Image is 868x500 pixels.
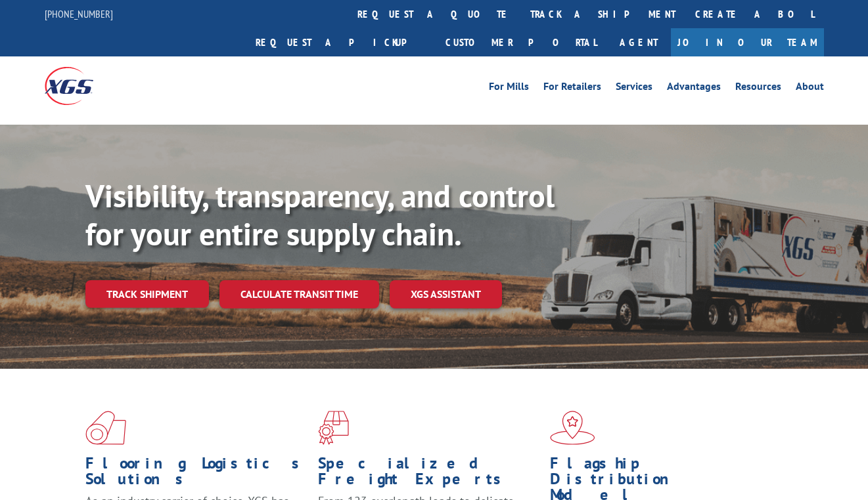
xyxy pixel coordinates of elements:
[219,280,379,308] a: Calculate transit time
[616,81,652,96] a: Services
[318,455,541,493] h1: Specialized Freight Experts
[671,28,824,56] a: Join Our Team
[390,280,502,308] a: XGS ASSISTANT
[489,81,529,96] a: For Mills
[318,411,349,445] img: xgs-icon-focused-on-flooring-red
[543,81,601,96] a: For Retailers
[85,175,555,254] b: Visibility, transparency, and control for your entire supply chain.
[606,28,671,56] a: Agent
[85,455,308,493] h1: Flooring Logistics Solutions
[246,28,436,56] a: Request a pickup
[667,81,721,96] a: Advantages
[796,81,824,96] a: About
[85,411,126,445] img: xgs-icon-total-supply-chain-intelligence-red
[45,7,113,20] a: [PHONE_NUMBER]
[550,411,595,445] img: xgs-icon-flagship-distribution-model-red
[735,81,781,96] a: Resources
[85,280,209,308] a: Track shipment
[436,28,606,56] a: Customer Portal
